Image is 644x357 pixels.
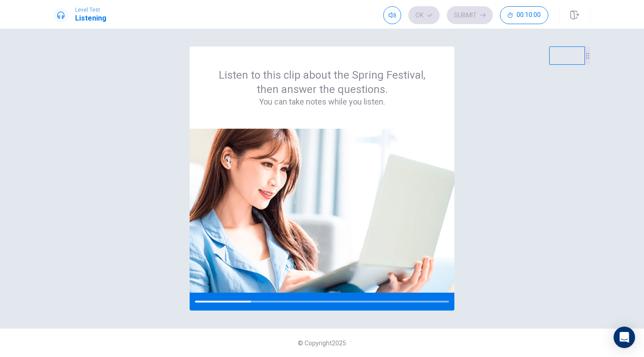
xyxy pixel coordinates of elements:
[211,97,433,107] h4: You can take notes while you listen.
[75,13,106,24] h1: Listening
[517,12,541,19] span: 00:10:00
[500,6,548,24] button: 00:10:00
[211,68,433,107] div: Listen to this clip about the Spring Festival, then answer the questions.
[190,129,454,293] img: passage image
[298,340,346,347] span: © Copyright 2025
[75,7,106,13] span: Level Test
[614,327,635,348] div: Open Intercom Messenger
